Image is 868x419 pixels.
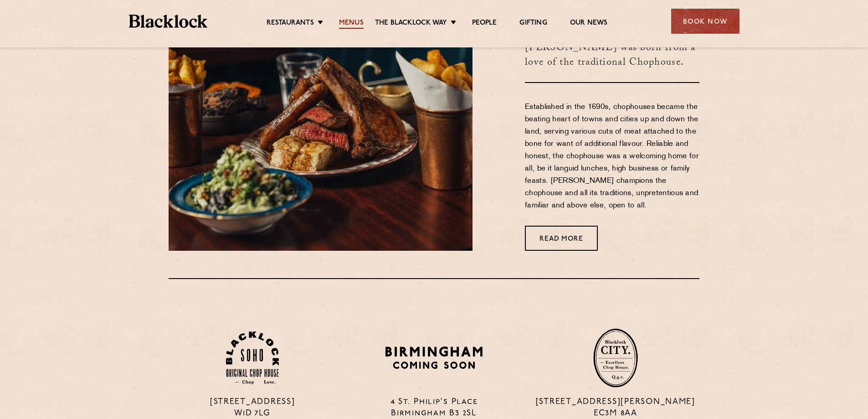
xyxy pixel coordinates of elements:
img: BL_Textured_Logo-footer-cropped.svg [129,15,208,28]
a: Our News [570,19,608,29]
div: Book Now [671,9,740,34]
a: Menus [339,19,364,29]
a: People [472,19,497,29]
img: Soho-stamp-default.svg [226,331,279,385]
a: Restaurants [267,19,314,29]
img: City-stamp-default.svg [593,328,638,388]
h3: [PERSON_NAME] was born from a love of the traditional Chophouse. [525,27,699,83]
img: BIRMINGHAM-P22_-e1747915156957.png [384,343,484,372]
a: Gifting [519,19,547,29]
a: The Blacklock Way [375,19,447,29]
p: Established in the 1690s, chophouses became the beating heart of towns and cities up and down the... [525,101,699,212]
a: Read More [525,226,598,251]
